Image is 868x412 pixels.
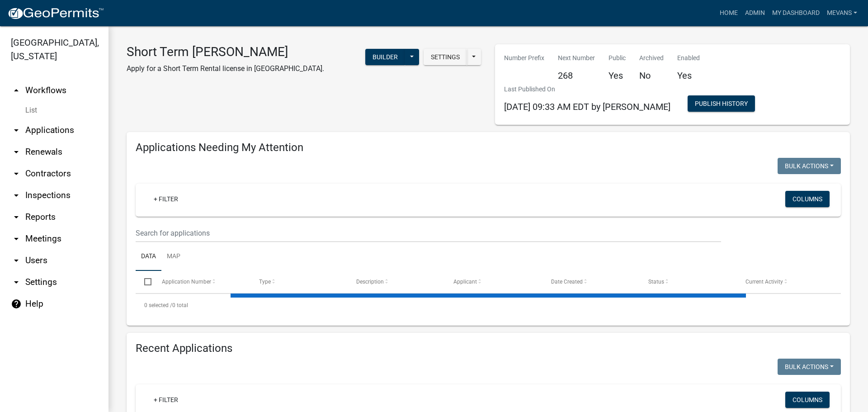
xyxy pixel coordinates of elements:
[11,277,22,288] i: arrow_drop_down
[823,5,861,22] a: Mevans
[737,271,834,293] datatable-header-cell: Current Activity
[778,359,841,375] button: Bulk Actions
[356,279,384,285] span: Description
[146,392,185,408] a: + Filter
[640,271,737,293] datatable-header-cell: Status
[136,224,721,242] input: Search for applications
[542,271,639,293] datatable-header-cell: Date Created
[551,279,583,285] span: Date Created
[688,101,755,108] wm-modal-confirm: Workflow Publish History
[785,191,830,207] button: Columns
[144,302,172,308] span: 0 selected /
[136,294,841,317] div: 0 total
[558,53,595,63] p: Next Number
[259,279,271,285] span: Type
[161,242,186,271] a: Map
[11,298,22,309] i: help
[11,168,22,179] i: arrow_drop_down
[136,271,153,293] datatable-header-cell: Select
[11,255,22,266] i: arrow_drop_down
[127,44,324,60] h3: Short Term [PERSON_NAME]
[609,70,626,81] h5: Yes
[127,63,324,74] p: Apply for a Short Term Rental license in [GEOGRAPHIC_DATA].
[741,5,769,22] a: Admin
[504,101,670,112] span: [DATE] 09:33 AM EDT by [PERSON_NAME]
[250,271,348,293] datatable-header-cell: Type
[11,125,22,136] i: arrow_drop_down
[162,279,211,285] span: Application Number
[677,70,700,81] h5: Yes
[11,147,22,157] i: arrow_drop_down
[136,342,841,355] h4: Recent Applications
[609,53,626,63] p: Public
[136,242,161,271] a: Data
[745,279,783,285] span: Current Activity
[769,5,823,22] a: My Dashboard
[639,53,664,63] p: Archived
[153,271,250,293] datatable-header-cell: Application Number
[136,141,841,154] h4: Applications Needing My Attention
[648,279,664,285] span: Status
[677,53,700,63] p: Enabled
[365,49,405,65] button: Builder
[11,233,22,244] i: arrow_drop_down
[348,271,445,293] datatable-header-cell: Description
[11,85,22,96] i: arrow_drop_up
[146,191,185,207] a: + Filter
[785,392,830,408] button: Columns
[778,158,841,174] button: Bulk Actions
[716,5,741,22] a: Home
[11,190,22,201] i: arrow_drop_down
[11,212,22,223] i: arrow_drop_down
[445,271,542,293] datatable-header-cell: Applicant
[504,53,544,63] p: Number Prefix
[424,49,467,65] button: Settings
[453,279,477,285] span: Applicant
[558,70,595,81] h5: 268
[639,70,664,81] h5: No
[688,95,755,112] button: Publish History
[504,85,670,94] p: Last Published On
